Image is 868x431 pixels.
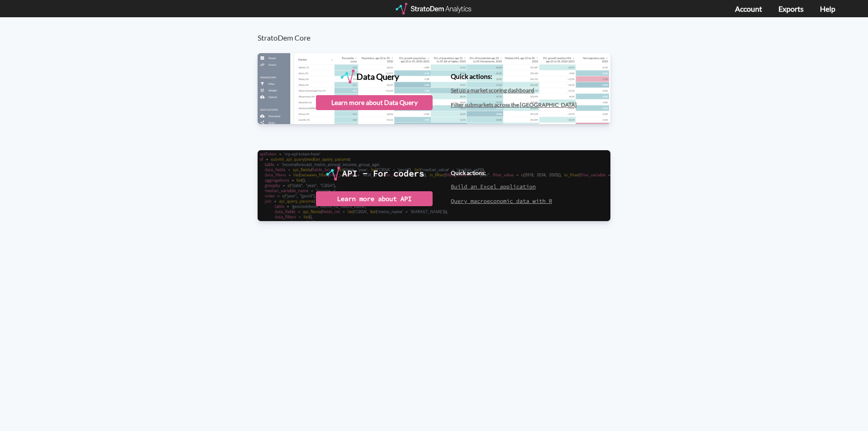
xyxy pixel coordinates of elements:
[735,4,762,13] a: Account
[258,17,620,42] h3: StratoDem Core
[451,197,552,204] a: Query macroeconomic data with R
[778,4,804,13] a: Exports
[451,170,552,176] h4: Quick actions:
[451,101,577,108] a: Filter submarkets across the [GEOGRAPHIC_DATA]
[316,191,433,206] div: Learn more about API
[451,183,536,190] a: Build an Excel application
[451,87,534,94] a: Set up a market scoring dashboard
[820,4,835,13] a: Help
[451,73,577,80] h4: Quick actions:
[342,167,424,181] div: API - For coders
[357,70,399,83] div: Data Query
[316,95,433,110] div: Learn more about Data Query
